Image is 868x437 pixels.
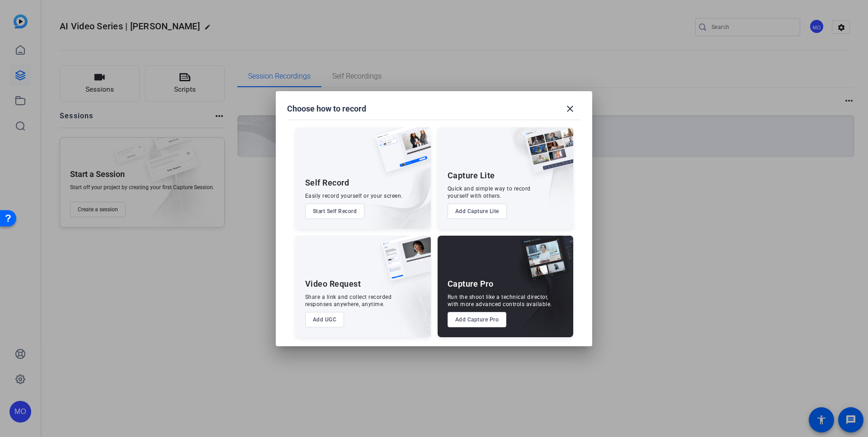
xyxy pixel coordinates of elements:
[517,127,573,182] img: capture-lite.png
[305,204,365,219] button: Start Self Record
[305,192,403,200] div: Easily record yourself or your screen.
[492,127,573,218] img: embarkstudio-capture-lite.png
[514,236,573,291] img: capture-pro.png
[565,103,576,114] mat-icon: close
[506,247,573,337] img: embarkstudio-capture-pro.png
[448,279,494,289] div: Capture Pro
[448,170,495,181] div: Capture Lite
[305,279,361,289] div: Video Request
[378,264,431,337] img: embarkstudio-ugc-content.png
[368,127,431,181] img: self-record.png
[448,185,531,200] div: Quick and simple way to record yourself with others.
[448,312,507,327] button: Add Capture Pro
[287,103,366,114] h1: Choose how to record
[448,204,507,219] button: Add Capture Lite
[305,177,349,188] div: Self Record
[352,147,431,229] img: embarkstudio-self-record.png
[375,236,431,290] img: ugc-content.png
[305,312,344,327] button: Add UGC
[305,293,392,308] div: Share a link and collect recorded responses anywhere, anytime.
[448,293,552,308] div: Run the shoot like a technical director, with more advanced controls available.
